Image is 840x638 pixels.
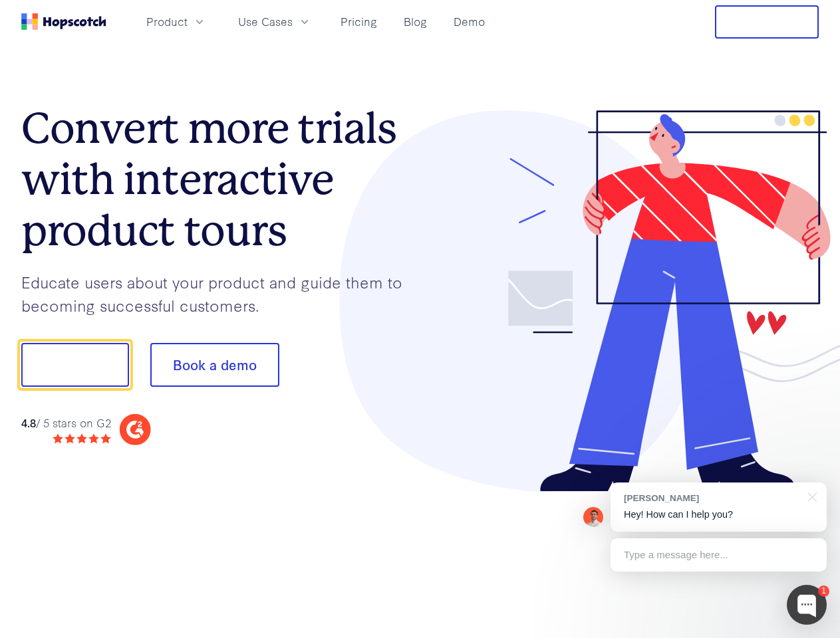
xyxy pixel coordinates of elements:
button: Show me! [21,343,129,387]
a: Home [21,13,106,30]
button: Product [138,11,214,33]
p: Hey! How can I help you? [624,508,813,522]
a: Pricing [335,11,382,33]
div: / 5 stars on G2 [21,415,111,431]
span: Use Cases [238,13,293,30]
div: 1 [818,585,829,597]
strong: 4.8 [21,415,36,430]
p: Educate users about your product and guide them to becoming successful customers. [21,270,420,316]
img: Mark Spera [583,507,603,527]
a: Demo [448,11,490,33]
h1: Convert more trials with interactive product tours [21,103,420,256]
div: Type a message here... [611,538,827,572]
a: Blog [398,11,432,33]
div: [PERSON_NAME] [624,492,800,504]
button: Use Cases [230,11,319,33]
button: Free Trial [715,5,819,39]
span: Product [146,13,188,30]
button: Book a demo [150,343,279,387]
